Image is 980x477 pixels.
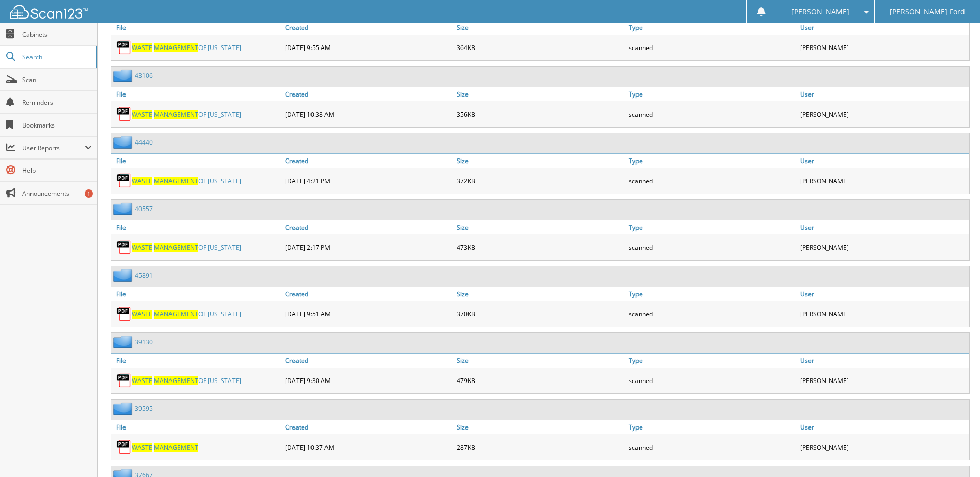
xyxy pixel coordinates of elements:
[798,354,969,368] a: User
[22,121,92,130] span: Bookmarks
[132,43,152,52] span: WASTE
[626,170,798,191] div: scanned
[798,220,969,234] a: User
[283,154,454,168] a: Created
[283,220,454,234] a: Created
[116,373,132,388] img: PDF.png
[116,306,132,322] img: PDF.png
[454,87,626,101] a: Size
[135,404,153,413] a: 39595
[132,43,241,52] a: WASTE MANAGEMENTOF [US_STATE]
[798,170,969,191] div: [PERSON_NAME]
[132,177,152,185] span: WASTE
[113,269,135,282] img: folder2.png
[626,304,798,324] div: scanned
[626,104,798,124] div: scanned
[22,30,92,39] span: Cabinets
[154,310,198,319] span: MANAGEMENT
[626,287,798,301] a: Type
[798,104,969,124] div: [PERSON_NAME]
[113,402,135,415] img: folder2.png
[22,98,92,107] span: Reminders
[132,177,241,185] a: WASTE MANAGEMENTOF [US_STATE]
[454,154,626,168] a: Size
[283,304,454,324] div: [DATE] 9:51 AM
[132,110,152,119] span: WASTE
[283,370,454,391] div: [DATE] 9:30 AM
[116,240,132,255] img: PDF.png
[132,443,152,452] span: WASTE
[454,370,626,391] div: 479KB
[928,427,980,477] iframe: Chat Widget
[132,110,241,119] a: WASTE MANAGEMENTOF [US_STATE]
[116,439,132,455] img: PDF.png
[111,87,283,101] a: File
[283,21,454,35] a: Created
[626,37,798,58] div: scanned
[111,354,283,368] a: File
[154,177,198,185] span: MANAGEMENT
[454,437,626,457] div: 287KB
[111,154,283,168] a: File
[10,5,88,19] img: scan123-logo-white.svg
[22,53,90,61] span: Search
[454,37,626,58] div: 364KB
[798,437,969,457] div: [PERSON_NAME]
[132,376,241,385] a: WASTE MANAGEMENTOF [US_STATE]
[798,87,969,101] a: User
[154,243,198,252] span: MANAGEMENT
[454,304,626,324] div: 370KB
[283,437,454,457] div: [DATE] 10:37 AM
[135,338,153,346] a: 39130
[283,87,454,101] a: Created
[22,189,92,198] span: Announcements
[132,243,152,252] span: WASTE
[454,220,626,234] a: Size
[116,173,132,188] img: PDF.png
[135,138,153,147] a: 44440
[454,104,626,124] div: 356KB
[626,87,798,101] a: Type
[113,336,135,348] img: folder2.png
[626,220,798,234] a: Type
[111,287,283,301] a: File
[113,136,135,149] img: folder2.png
[132,243,241,252] a: WASTE MANAGEMENTOF [US_STATE]
[454,21,626,35] a: Size
[154,443,198,452] span: MANAGEMENT
[798,420,969,434] a: User
[116,106,132,122] img: PDF.png
[626,420,798,434] a: Type
[111,21,283,35] a: File
[113,69,135,82] img: folder2.png
[116,40,132,55] img: PDF.png
[283,354,454,368] a: Created
[135,271,153,280] a: 45891
[626,354,798,368] a: Type
[22,75,92,84] span: Scan
[132,443,198,452] a: WASTE MANAGEMENT
[626,154,798,168] a: Type
[132,310,241,319] a: WASTE MANAGEMENTOF [US_STATE]
[85,189,93,198] div: 1
[135,71,153,80] a: 43106
[154,376,198,385] span: MANAGEMENT
[454,287,626,301] a: Size
[626,370,798,391] div: scanned
[22,144,85,152] span: User Reports
[283,287,454,301] a: Created
[798,21,969,35] a: User
[890,9,965,15] span: [PERSON_NAME] Ford
[283,237,454,258] div: [DATE] 2:17 PM
[283,104,454,124] div: [DATE] 10:38 AM
[132,376,152,385] span: WASTE
[626,437,798,457] div: scanned
[22,166,92,175] span: Help
[454,420,626,434] a: Size
[626,21,798,35] a: Type
[791,9,849,15] span: [PERSON_NAME]
[135,204,153,213] a: 40557
[111,220,283,234] a: File
[454,170,626,191] div: 372KB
